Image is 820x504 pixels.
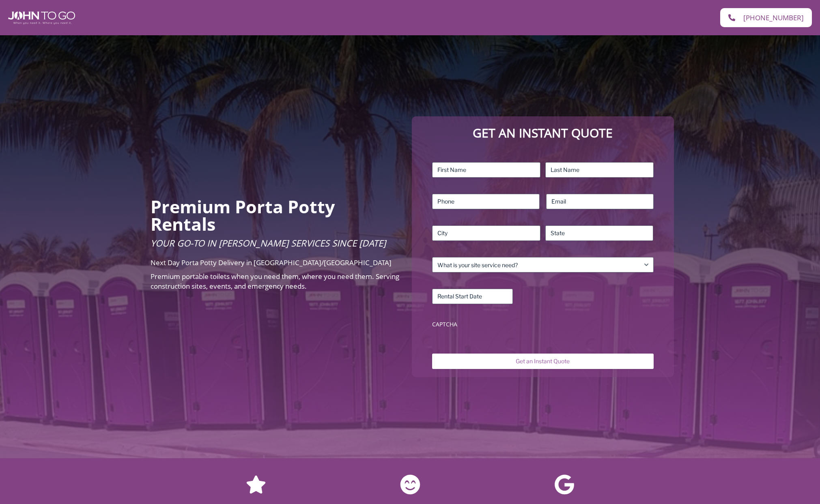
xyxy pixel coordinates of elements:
[546,194,654,209] input: Email
[8,11,75,24] img: John To Go
[432,225,540,241] input: City
[432,194,540,209] input: Phone
[743,14,804,21] span: [PHONE_NUMBER]
[432,320,653,328] label: CAPTCHA
[151,272,399,291] span: Premium portable toilets when you need them, where you need them. Serving construction sites, eve...
[432,354,653,369] input: Get an Instant Quote
[151,198,400,233] h2: Premium Porta Potty Rentals
[420,124,665,142] p: Get an Instant Quote
[720,8,812,27] a: [PHONE_NUMBER]
[788,472,820,504] button: Live Chat
[432,289,513,304] input: Rental Start Date
[151,237,386,249] span: Your Go-To in [PERSON_NAME] Services Since [DATE]
[151,258,392,267] span: Next Day Porta Potty Delivery in [GEOGRAPHIC_DATA]/[GEOGRAPHIC_DATA]
[432,162,540,178] input: First Name
[545,162,654,178] input: Last Name
[545,225,654,241] input: State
